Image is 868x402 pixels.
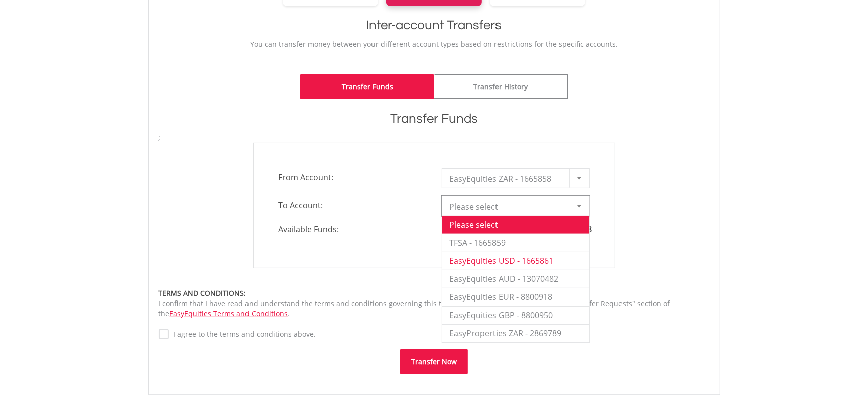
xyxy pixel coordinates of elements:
li: EasyEquities GBP - 8800950 [442,306,589,324]
h1: Transfer Funds [159,110,710,128]
li: EasyEquities USD - 1665861 [442,252,589,270]
label: I agree to the terms and conditions above. [169,329,316,339]
li: Please select [442,216,589,234]
a: Transfer History [434,74,568,99]
span: From Account: [271,168,434,186]
li: EasyEquities AUD - 13070482 [442,270,589,288]
li: EasyProperties ZAR - 2869789 [442,324,589,342]
form: ; [159,133,710,374]
span: To Account: [271,196,434,214]
span: EasyEquities ZAR - 1665858 [450,169,567,189]
a: Transfer Funds [300,74,434,99]
button: Transfer Now [400,349,468,374]
span: Please select [450,196,567,217]
li: TFSA - 1665859 [442,234,589,252]
li: EasyEquities EUR - 8800918 [442,288,589,306]
p: You can transfer money between your different account types based on restrictions for the specifi... [159,39,710,49]
div: I confirm that I have read and understand the terms and conditions governing this transaction, as... [159,288,710,319]
a: EasyEquities Terms and Conditions [170,309,288,318]
span: Available Funds: [271,224,434,235]
div: TERMS AND CONDITIONS: [159,288,710,298]
h1: Inter-account Transfers [159,16,710,34]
